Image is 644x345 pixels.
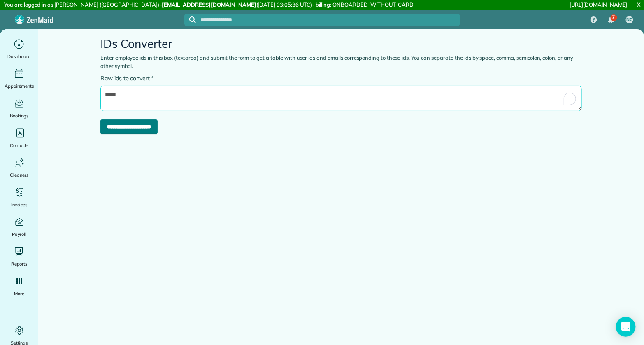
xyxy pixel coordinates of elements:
label: Raw ids to convert [100,74,153,82]
h2: IDs Converter [100,37,582,50]
a: Contacts [3,126,35,149]
span: NC [627,16,633,23]
a: Bookings [3,97,35,120]
span: 7 [612,14,615,21]
span: Contacts [10,141,28,149]
span: Cleaners [10,171,28,179]
a: [URL][DOMAIN_NAME] [570,1,628,8]
span: More [14,289,24,298]
a: Appointments [3,67,35,90]
span: Appointments [5,82,34,90]
strong: [EMAIL_ADDRESS][DOMAIN_NAME] [162,1,256,8]
textarea: To enrich screen reader interactions, please activate Accessibility in Grammarly extension settings [100,86,582,111]
span: Reports [11,260,28,268]
a: Invoices [3,186,35,209]
nav: Main [584,10,644,29]
a: Payroll [3,215,35,238]
a: Dashboard [3,37,35,61]
a: Reports [3,245,35,268]
button: Focus search [184,16,196,23]
span: Payroll [12,230,27,238]
svg: Focus search [189,16,196,23]
span: Dashboard [7,52,31,61]
span: Invoices [11,200,28,209]
div: Open Intercom Messenger [616,317,636,337]
a: Cleaners [3,156,35,179]
div: 7 unread notifications [602,11,620,29]
span: Bookings [10,112,29,120]
p: Enter employee ids in this box (textarea) and submit the form to get a table with user ids and em... [100,54,582,70]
